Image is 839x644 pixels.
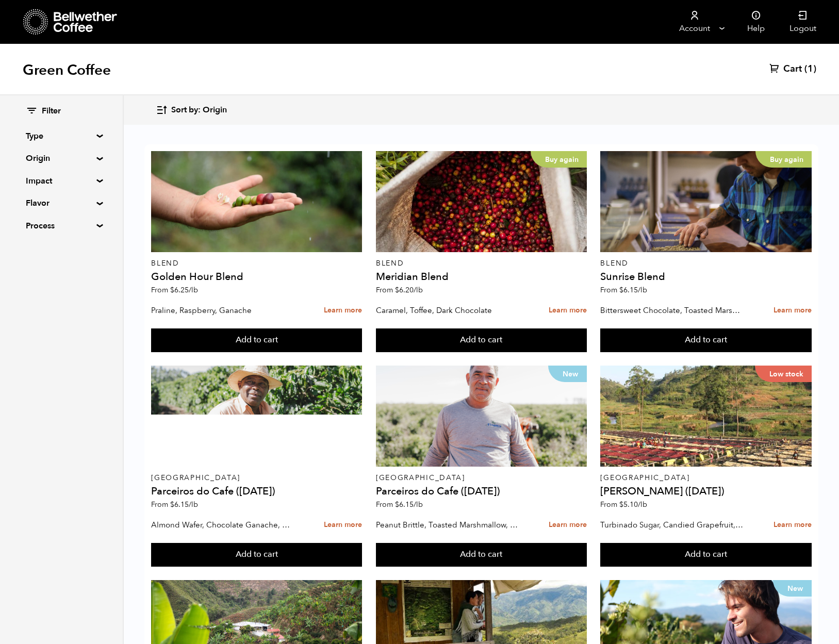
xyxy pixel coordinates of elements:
[23,61,111,79] h1: Green Coffee
[170,285,198,295] bdi: 6.25
[26,152,97,164] summary: Origin
[600,500,647,509] span: From
[395,500,399,509] span: $
[619,500,623,509] span: $
[773,580,812,597] p: New
[171,105,227,116] span: Sort by: Origin
[170,500,198,509] bdi: 6.15
[26,130,97,142] summary: Type
[600,328,811,352] button: Add to cart
[774,300,812,322] a: Learn more
[600,260,811,267] p: Blend
[151,328,362,352] button: Add to cart
[26,220,97,232] summary: Process
[376,474,587,482] p: [GEOGRAPHIC_DATA]
[376,543,587,567] button: Add to cart
[376,303,519,318] p: Caramel, Toffee, Dark Chocolate
[783,63,802,75] span: Cart
[548,366,587,382] p: New
[189,285,198,295] span: /lb
[600,543,811,567] button: Add to cart
[638,500,647,509] span: /lb
[376,285,423,295] span: From
[376,151,587,252] a: Buy again
[151,260,362,267] p: Blend
[189,500,198,509] span: /lb
[414,285,423,295] span: /lb
[600,486,811,497] h4: [PERSON_NAME] ([DATE])
[600,151,811,252] a: Buy again
[151,285,198,295] span: From
[376,260,587,267] p: Blend
[376,366,587,467] a: New
[324,300,362,322] a: Learn more
[638,285,647,295] span: /lb
[531,151,587,168] p: Buy again
[376,328,587,352] button: Add to cart
[769,63,816,75] a: Cart (1)
[151,272,362,282] h4: Golden Hour Blend
[600,303,744,318] p: Bittersweet Chocolate, Toasted Marshmallow, Candied Orange, Praline
[151,474,362,482] p: [GEOGRAPHIC_DATA]
[151,517,294,533] p: Almond Wafer, Chocolate Ganache, Bing Cherry
[395,285,399,295] span: $
[395,285,423,295] bdi: 6.20
[600,285,647,295] span: From
[156,98,227,122] button: Sort by: Origin
[26,175,97,187] summary: Impact
[600,272,811,282] h4: Sunrise Blend
[376,272,587,282] h4: Meridian Blend
[600,366,811,467] a: Low stock
[774,514,812,536] a: Learn more
[26,197,97,209] summary: Flavor
[755,151,812,168] p: Buy again
[755,366,812,382] p: Low stock
[414,500,423,509] span: /lb
[170,500,174,509] span: $
[619,285,623,295] span: $
[549,514,587,536] a: Learn more
[619,500,647,509] bdi: 5.10
[170,285,174,295] span: $
[376,517,519,533] p: Peanut Brittle, Toasted Marshmallow, Bittersweet Chocolate
[151,303,294,318] p: Praline, Raspberry, Ganache
[151,500,198,509] span: From
[549,300,587,322] a: Learn more
[376,486,587,497] h4: Parceiros do Cafe ([DATE])
[619,285,647,295] bdi: 6.15
[376,500,423,509] span: From
[151,486,362,497] h4: Parceiros do Cafe ([DATE])
[324,514,362,536] a: Learn more
[600,517,744,533] p: Turbinado Sugar, Candied Grapefruit, Spiced Plum
[151,543,362,567] button: Add to cart
[395,500,423,509] bdi: 6.15
[804,63,816,75] span: (1)
[42,106,61,117] span: Filter
[600,474,811,482] p: [GEOGRAPHIC_DATA]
